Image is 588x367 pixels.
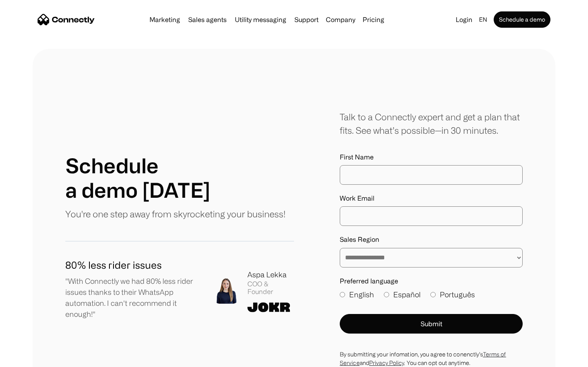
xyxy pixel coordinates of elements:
input: Português [430,292,436,297]
div: By submitting your infomation, you agree to conenctly’s and . You can opt out anytime. [340,350,523,367]
a: Schedule a demo [494,11,550,28]
h1: 80% less rider issues [65,258,200,272]
h1: Schedule a demo [DATE] [65,153,210,202]
button: Submit [340,314,523,334]
a: Login [452,14,476,25]
div: Talk to a Connectly expert and get a plan that fits. See what’s possible—in 30 minutes. [340,110,523,137]
a: Pricing [359,16,388,23]
label: Work Email [340,195,523,202]
a: Support [291,16,322,23]
label: Sales Region [340,236,523,243]
label: First Name [340,153,523,161]
label: Español [384,289,421,300]
p: "With Connectly we had 80% less rider issues thanks to their WhatsApp automation. I can't recomme... [65,276,200,320]
label: Português [430,289,475,300]
div: Aspa Lekka [247,269,294,280]
a: Sales agents [185,16,230,23]
ul: Language list [16,353,49,364]
label: Preferred language [340,277,523,285]
div: Company [326,14,355,25]
input: Español [384,292,389,297]
div: COO & Founder [247,280,294,296]
p: You're one step away from skyrocketing your business! [65,207,285,221]
input: English [340,292,345,297]
a: Privacy Policy [369,360,404,366]
a: Terms of Service [340,351,506,366]
div: en [479,14,487,25]
aside: Language selected: English [8,352,49,364]
label: English [340,289,374,300]
a: Marketing [146,16,183,23]
a: Utility messaging [232,16,290,23]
